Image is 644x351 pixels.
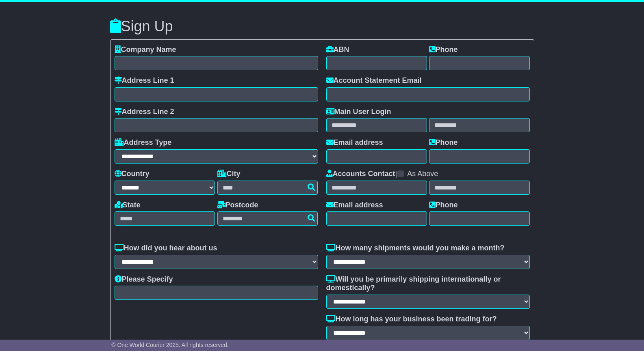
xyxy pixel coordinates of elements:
label: Address Line 2 [115,108,174,116]
label: Phone [429,45,458,54]
h3: Sign Up [110,18,534,34]
label: Email address [326,201,383,210]
label: Address Line 1 [115,76,174,85]
span: © One World Courier 2025. All rights reserved. [111,342,229,348]
label: Postcode [217,201,258,210]
label: Accounts Contact [326,170,395,179]
label: Please Specify [115,275,173,284]
label: Phone [429,201,458,210]
label: Company Name [115,45,176,54]
label: Main User Login [326,108,391,116]
div: | [326,170,530,181]
label: State [115,201,141,210]
label: As Above [407,170,438,179]
label: ABN [326,45,349,54]
label: How many shipments would you make a month? [326,244,505,253]
label: Phone [429,138,458,147]
label: How did you hear about us [115,244,217,253]
label: How long has your business been trading for? [326,315,497,324]
label: Will you be primarily shipping internationally or domestically? [326,275,530,293]
label: Account Statement Email [326,76,422,85]
label: Email address [326,138,383,147]
label: Country [115,170,150,179]
label: City [217,170,241,179]
label: Address Type [115,138,172,147]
